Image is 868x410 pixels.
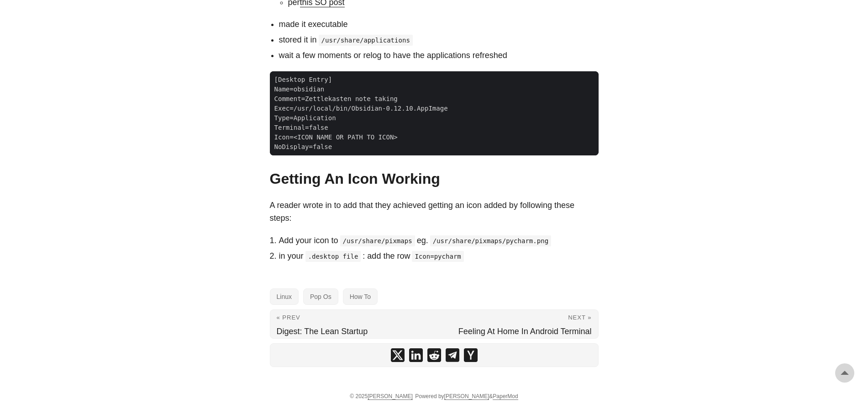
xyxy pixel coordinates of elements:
a: share How To Add Application To Pop OS Gnome Launcher on reddit [427,348,441,362]
span: Type=Application [270,113,341,123]
span: Icon=<ICON NAME OR PATH TO ICON> [270,133,402,142]
a: How To [343,288,378,305]
code: /usr/share/pixmaps [340,235,415,246]
span: Feeling At Home In Android Terminal [458,327,592,336]
a: [PERSON_NAME] [444,393,489,400]
code: Icon=pycharm [412,251,463,262]
h2: Getting An Icon Working [270,170,599,187]
li: wait a few moments or relog to have the applications refreshed [279,49,599,62]
a: share How To Add Application To Pop OS Gnome Launcher on telegram [446,348,459,362]
a: share How To Add Application To Pop OS Gnome Launcher on linkedin [409,348,423,362]
a: share How To Add Application To Pop OS Gnome Launcher on x [391,348,405,362]
code: /usr/share/pixmaps/pycharm.png [430,235,551,246]
code: .desktop file [305,251,361,262]
span: © 2025 [350,393,413,399]
span: Next » [568,314,591,321]
a: [PERSON_NAME] [368,393,413,400]
a: Next » Feeling At Home In Android Terminal [434,310,598,338]
span: NoDisplay=false [270,142,337,152]
span: Exec=/usr/local/bin/Obsidian-0.12.10.AppImage [270,104,452,113]
span: Comment=Zettlekasten note taking [270,94,402,104]
a: PaperMod [493,393,518,400]
span: Terminal=false [270,123,333,133]
span: « Prev [277,314,300,321]
li: stored it in [279,33,599,47]
a: « Prev Digest: The Lean Startup [270,310,434,338]
code: /usr/share/applications [319,35,413,46]
span: [Desktop Entry] [270,75,337,85]
span: Digest: The Lean Startup [277,327,368,336]
a: go to top [835,363,854,383]
a: Pop Os [303,288,338,305]
p: A reader wrote in to add that they achieved getting an icon added by following these steps: [270,199,599,225]
a: Linux [270,288,299,305]
span: Powered by & [415,393,518,399]
li: made it executable [279,18,599,31]
li: Add your icon to eg. [279,234,599,247]
li: in your : add the row [279,250,599,263]
a: share How To Add Application To Pop OS Gnome Launcher on ycombinator [464,348,478,362]
span: Name=obsidian [270,85,329,94]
